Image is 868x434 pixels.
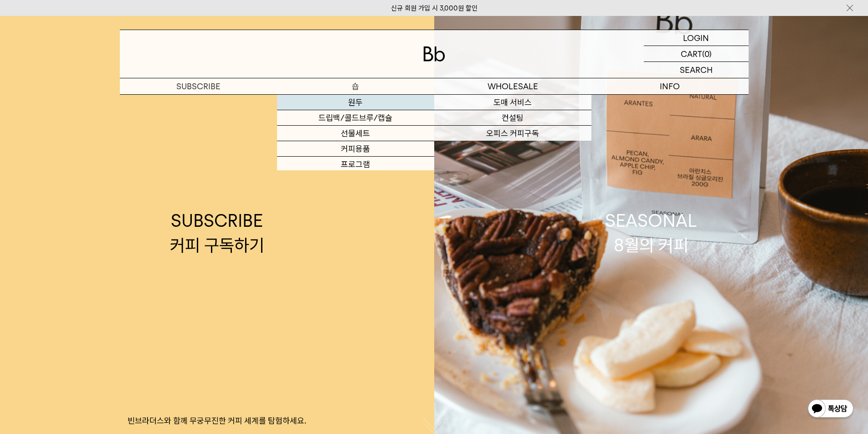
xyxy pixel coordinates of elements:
[423,46,445,61] img: 로고
[591,78,749,94] p: INFO
[391,4,478,12] a: 신규 회원 가입 시 3,000원 할인
[644,30,749,46] a: LOGIN
[605,209,697,257] div: SEASONAL 8월의 커피
[434,126,591,141] a: 오피스 커피구독
[644,46,749,62] a: CART (0)
[120,78,277,94] a: SUBSCRIBE
[807,398,854,420] img: 카카오톡 채널 1:1 채팅 버튼
[434,110,591,126] a: 컨설팅
[277,126,434,141] a: 선물세트
[702,46,712,61] p: (0)
[277,78,434,94] a: 숍
[277,157,434,172] a: 프로그램
[683,30,709,46] p: LOGIN
[170,209,264,257] div: SUBSCRIBE 커피 구독하기
[681,46,702,61] p: CART
[277,141,434,157] a: 커피용품
[277,95,434,110] a: 원두
[277,110,434,126] a: 드립백/콜드브루/캡슐
[434,78,591,94] p: WHOLESALE
[434,95,591,110] a: 도매 서비스
[680,62,713,78] p: SEARCH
